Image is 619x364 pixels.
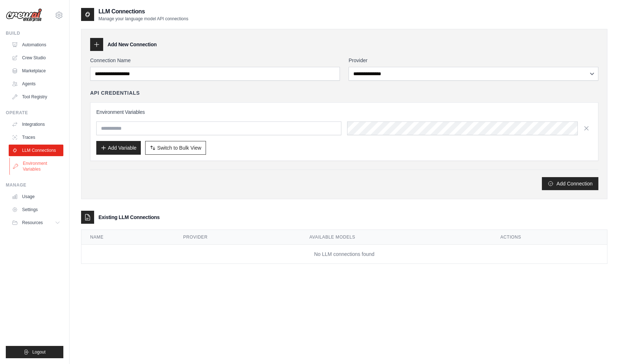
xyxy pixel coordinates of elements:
span: Logout [32,349,46,355]
label: Provider [349,57,598,64]
a: Agents [9,78,63,90]
span: Resources [22,220,43,226]
button: Add Variable [96,141,141,155]
button: Add Connection [542,177,598,190]
th: Actions [492,230,607,245]
a: Crew Studio [9,52,63,64]
a: Integrations [9,119,63,130]
th: Available Models [301,230,492,245]
button: Resources [9,217,63,228]
h3: Add New Connection [108,41,157,48]
span: Switch to Bulk View [157,144,201,151]
th: Provider [174,230,301,245]
th: Name [81,230,174,245]
h2: LLM Connections [98,7,188,16]
h3: Existing LLM Connections [98,214,160,221]
a: Usage [9,191,63,202]
h3: Environment Variables [96,108,592,116]
div: Build [6,30,63,36]
a: Marketplace [9,65,63,77]
h4: API Credentials [90,89,140,97]
a: Tool Registry [9,91,63,103]
a: Environment Variables [9,158,64,175]
label: Connection Name [90,57,340,64]
img: Logo [6,8,42,22]
a: Traces [9,132,63,143]
p: Manage your language model API connections [98,16,188,22]
a: Automations [9,39,63,51]
button: Switch to Bulk View [145,141,206,155]
td: No LLM connections found [81,245,607,264]
div: Manage [6,182,63,188]
div: Operate [6,110,63,116]
a: LLM Connections [9,145,63,156]
button: Logout [6,346,63,358]
a: Settings [9,204,63,215]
